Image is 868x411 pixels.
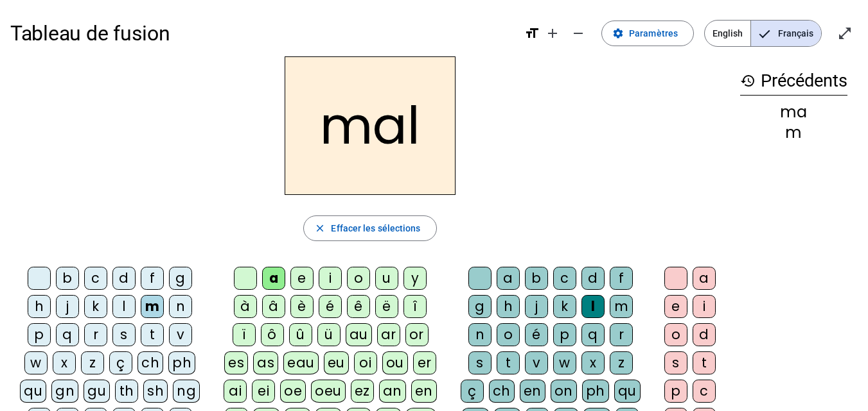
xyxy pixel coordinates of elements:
div: r [610,323,633,346]
div: f [610,267,633,290]
div: gu [84,380,110,403]
div: t [141,323,164,346]
div: v [169,323,192,346]
div: en [520,380,545,403]
mat-icon: open_in_full [837,26,853,41]
div: d [693,323,716,346]
div: t [497,351,520,374]
div: ar [377,323,400,346]
div: t [693,351,716,374]
div: ng [173,380,200,403]
div: ph [168,351,195,374]
div: ei [252,380,275,403]
div: ez [351,380,374,403]
div: es [224,351,248,374]
mat-icon: close [314,222,326,234]
span: English [705,21,750,46]
div: o [497,323,520,346]
div: ô [261,323,284,346]
div: p [28,323,51,346]
div: i [319,267,342,290]
div: m [740,125,847,140]
div: en [411,380,437,403]
div: h [28,295,51,318]
div: é [319,295,342,318]
div: ch [137,351,163,374]
div: ph [582,380,609,403]
div: s [664,351,687,374]
div: au [346,323,372,346]
div: as [253,351,278,374]
div: qu [614,380,641,403]
div: k [553,295,576,318]
mat-icon: remove [571,26,586,41]
div: ç [461,380,484,403]
div: z [610,351,633,374]
div: or [405,323,429,346]
div: x [53,351,76,374]
div: oi [354,351,377,374]
div: c [84,267,107,290]
button: Diminuer la taille de la police [565,21,591,46]
div: ï [233,323,256,346]
div: m [141,295,164,318]
div: ü [317,323,341,346]
div: oe [280,380,306,403]
div: n [169,295,192,318]
span: Effacer les sélections [331,221,420,236]
div: g [468,295,492,318]
div: w [24,351,48,374]
div: q [56,323,79,346]
div: y [403,267,427,290]
div: a [262,267,285,290]
div: o [347,267,370,290]
div: s [112,323,136,346]
div: é [525,323,548,346]
button: Entrer en plein écran [832,21,858,46]
div: p [664,380,687,403]
div: n [468,323,492,346]
div: j [56,295,79,318]
h1: Tableau de fusion [10,13,514,54]
div: th [115,380,138,403]
div: ou [382,351,408,374]
div: â [262,295,285,318]
div: x [581,351,605,374]
div: gn [51,380,78,403]
button: Effacer les sélections [303,215,436,241]
button: Augmenter la taille de la police [540,21,565,46]
mat-icon: settings [612,28,624,39]
div: ê [347,295,370,318]
div: ç [109,351,132,374]
div: î [403,295,427,318]
mat-icon: history [740,73,756,88]
div: g [169,267,192,290]
div: eau [283,351,319,374]
div: û [289,323,312,346]
span: Paramètres [629,26,678,41]
div: ma [740,105,847,120]
mat-button-toggle-group: Language selection [704,20,822,47]
div: a [693,267,716,290]
div: q [581,323,605,346]
div: z [81,351,104,374]
div: v [525,351,548,374]
div: l [581,295,605,318]
div: b [56,267,79,290]
div: ai [224,380,247,403]
div: c [553,267,576,290]
div: p [553,323,576,346]
div: o [664,323,687,346]
div: er [413,351,436,374]
div: i [693,295,716,318]
div: j [525,295,548,318]
div: ch [489,380,515,403]
div: s [468,351,492,374]
div: f [141,267,164,290]
div: on [551,380,577,403]
div: ë [375,295,398,318]
div: k [84,295,107,318]
div: u [375,267,398,290]
mat-icon: add [545,26,560,41]
div: d [581,267,605,290]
